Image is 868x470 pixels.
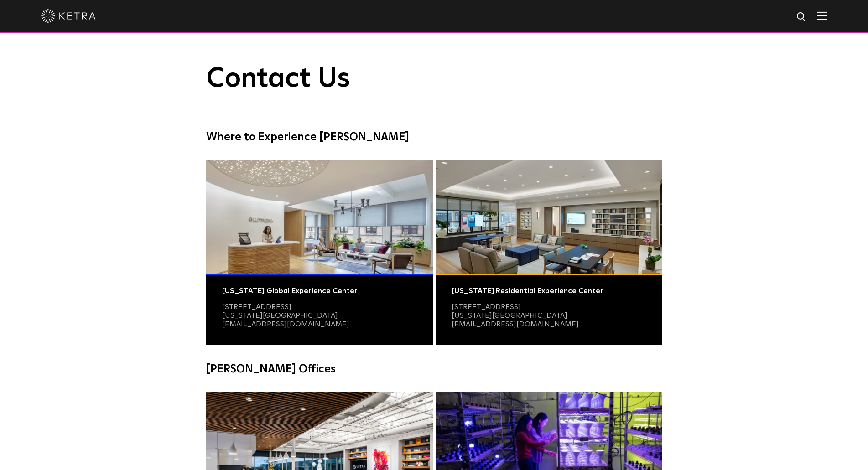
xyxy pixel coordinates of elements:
[452,287,646,295] div: [US_STATE] Residential Experience Center
[222,287,417,295] div: [US_STATE] Global Experience Center
[206,160,433,274] img: Commercial Photo@2x
[452,320,579,328] a: [EMAIL_ADDRESS][DOMAIN_NAME]
[452,303,521,310] a: [STREET_ADDRESS]
[222,303,291,310] a: [STREET_ADDRESS]
[206,361,662,378] h4: [PERSON_NAME] Offices
[41,9,96,23] img: ketra-logo-2019-white
[452,312,567,319] a: [US_STATE][GEOGRAPHIC_DATA]
[436,160,662,274] img: Residential Photo@2x
[206,64,662,110] h1: Contact Us
[796,11,807,23] img: search icon
[222,312,338,319] a: [US_STATE][GEOGRAPHIC_DATA]
[206,129,662,146] h4: Where to Experience [PERSON_NAME]
[817,11,827,20] img: Hamburger%20Nav.svg
[222,320,349,328] a: [EMAIL_ADDRESS][DOMAIN_NAME]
